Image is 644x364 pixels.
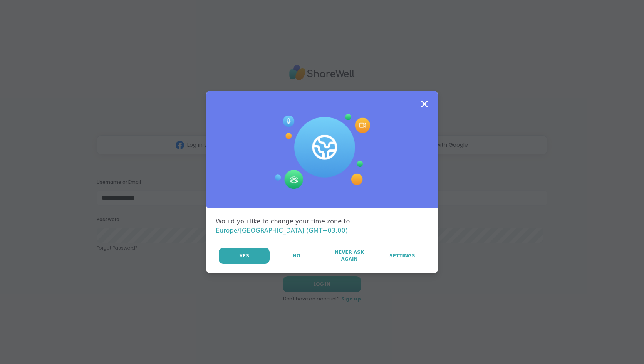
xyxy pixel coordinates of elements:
button: Never Ask Again [323,248,375,264]
a: Settings [376,248,428,264]
span: Yes [239,252,249,259]
span: No [293,252,300,259]
button: No [270,248,322,264]
span: Europe/[GEOGRAPHIC_DATA] (GMT+03:00) [216,227,348,234]
div: Would you like to change your time zone to [216,217,428,235]
img: Session Experience [274,114,370,190]
button: Yes [219,248,270,264]
span: Never Ask Again [327,249,371,263]
span: Settings [389,252,415,259]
